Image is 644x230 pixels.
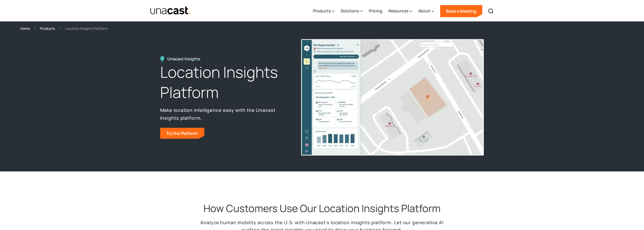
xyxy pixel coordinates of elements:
[388,1,412,21] div: Resources
[418,8,430,14] div: About
[160,56,164,62] img: Location Insights Platform icon
[313,8,331,14] div: Products
[167,56,203,62] div: Unacast Insights
[341,1,363,21] div: Solutions
[160,106,290,121] p: Make location intelligence easy with the Unacast Insights platform.
[341,8,359,14] div: Solutions
[488,8,494,14] img: Search icon
[65,25,108,31] div: Location Insights Platform
[40,25,55,31] a: Products
[388,8,408,14] div: Resources
[203,202,441,215] h2: How Customers Use Our Location Insights Platform
[160,62,290,103] h1: Location Insights Platform
[150,6,191,15] a: home
[150,6,191,15] img: Unacast text logo
[440,5,482,17] a: Book a Meeting
[369,1,382,21] a: Pricing
[20,25,30,31] a: Home
[160,128,204,139] a: Try the Platform
[313,1,335,21] div: Products
[418,1,434,21] div: About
